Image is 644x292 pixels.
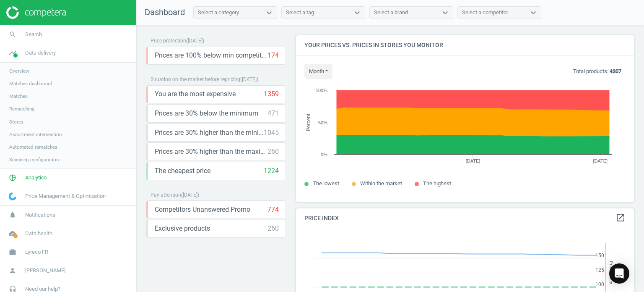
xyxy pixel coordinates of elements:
[615,213,626,224] a: open_in_new
[609,263,629,284] div: Open Intercom Messenger
[9,131,62,138] span: Assortment intersection
[155,166,210,176] span: The cheapest price
[9,68,29,74] span: Overview
[9,80,52,87] span: Matches dashboard
[267,51,279,60] div: 174
[306,113,312,131] tspan: Percent
[615,213,626,223] i: open_in_new
[25,248,48,256] span: Lyreco FR
[313,180,339,187] span: The lowest
[296,208,634,228] h4: Price Index
[321,152,327,157] text: 0%
[573,68,621,75] p: Total products:
[304,64,332,79] button: month
[151,38,186,44] span: Price protection
[5,244,21,260] i: work
[318,120,327,125] text: 50%
[155,51,267,60] span: Prices are 100% below min competitor
[240,76,258,82] span: ( [DATE] )
[155,205,250,214] span: Competitors Unanswered Promo
[155,128,264,137] span: Prices are 30% higher than the minimum
[264,166,279,176] div: 1224
[6,6,66,19] img: ajHJNr6hYgQAAAAASUVORK5CYII=
[9,105,35,112] span: Rematching
[151,76,240,82] span: Situation on the market before repricing
[423,180,451,187] span: The highest
[316,88,327,93] text: 100%
[25,174,47,182] span: Analytics
[296,35,634,55] h4: Your prices vs. prices in stores you monitor
[9,118,23,125] span: Stores
[5,226,21,242] i: cloud_done
[181,192,199,198] span: ( [DATE] )
[608,261,614,284] tspan: Price Index
[155,147,267,156] span: Prices are 30% higher than the maximal
[25,230,52,237] span: Data health
[9,156,59,163] span: Scanning configuration
[264,128,279,137] div: 1045
[267,147,279,156] div: 260
[25,267,65,274] span: [PERSON_NAME]
[25,49,56,57] span: Data delivery
[595,253,604,258] text: 150
[151,192,181,198] span: Pay attention
[9,144,57,150] span: Automated rematches
[25,211,55,219] span: Notifications
[145,7,185,17] span: Dashboard
[9,93,28,100] span: Matches
[593,158,608,163] tspan: [DATE]
[25,31,42,38] span: Search
[374,9,408,16] div: Select a brand
[264,89,279,99] div: 1359
[286,9,314,16] div: Select a tag
[595,281,604,287] text: 100
[5,207,21,223] i: notifications
[155,224,210,233] span: Exclusive products
[595,267,604,273] text: 125
[267,205,279,214] div: 774
[25,192,106,200] span: Price Management & Optimization
[9,192,16,200] img: wGWNvw8QSZomAAAAABJRU5ErkJggg==
[610,68,621,74] b: 4307
[5,170,21,186] i: pie_chart_outlined
[186,38,204,44] span: ( [DATE] )
[155,89,236,99] span: You are the most expensive
[466,158,480,163] tspan: [DATE]
[5,26,21,42] i: search
[5,263,21,279] i: person
[267,109,279,118] div: 471
[198,9,239,16] div: Select a category
[155,109,258,118] span: Prices are 30% below the minimum
[5,45,21,61] i: timeline
[462,9,508,16] div: Select a competitor
[360,180,402,187] span: Within the market
[267,224,279,233] div: 260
